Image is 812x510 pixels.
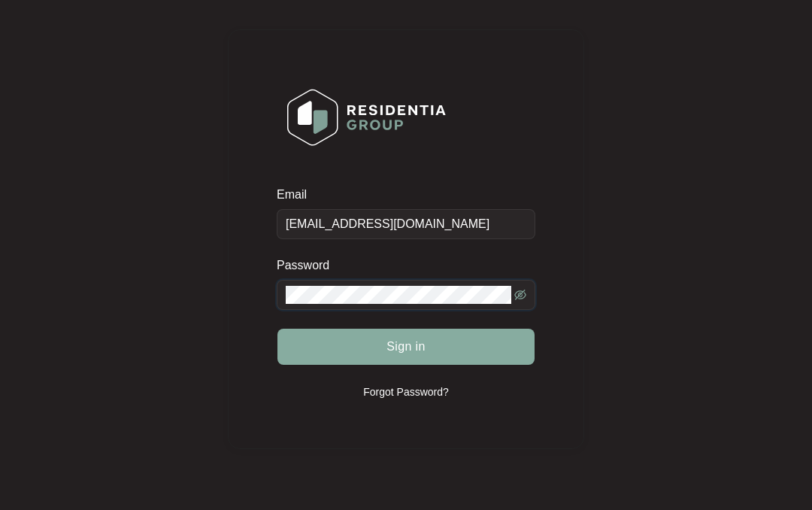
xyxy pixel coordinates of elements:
[277,209,535,239] input: Email
[286,286,511,304] input: Password
[277,79,456,156] img: Login Logo
[277,187,317,202] label: Email
[363,384,449,399] p: Forgot Password?
[277,258,341,273] label: Password
[386,338,426,356] span: Sign in
[514,289,526,301] span: eye-invisible
[277,329,535,365] button: Sign in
